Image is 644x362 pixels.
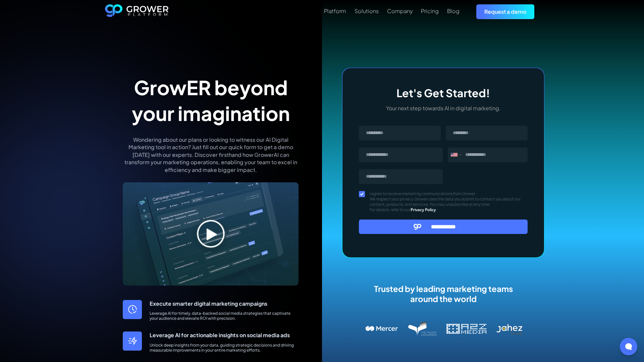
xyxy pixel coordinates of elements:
[150,331,299,339] p: Leverage AI for actionable insights on social media ads
[123,182,299,286] img: digital marketing tools
[105,4,169,19] a: home
[355,8,379,14] div: Solutions
[359,126,528,234] form: Message
[421,8,439,14] div: Pricing
[150,343,299,353] div: Unlock deep insights from your data, guiding strategic decisions and driving measurable improveme...
[447,7,460,15] a: Blog
[150,300,299,307] p: Execute smarter digital marketing campaigns
[447,8,460,14] div: Blog
[370,191,528,213] span: I agree to receive marketing communications from Grower. We respect your privacy. Grower uses the...
[355,7,379,15] a: Solutions
[476,4,534,19] a: Request a demo
[324,7,346,15] a: Platform
[387,8,413,14] div: Company
[150,311,299,321] div: Leverage AI for timely, data-backed social media strategies that captivate your audience and elev...
[359,105,528,112] p: Your next step towards AI in digital marketing.
[411,207,436,213] a: Privacy Policy
[448,148,464,162] div: United States: +1
[324,8,346,14] div: Platform
[421,7,439,15] a: Pricing
[387,7,413,15] a: Company
[123,136,299,174] p: Wondering about our plans or looking to witness our AI Digital Marketing tool in action? Just fil...
[123,74,299,126] h1: GrowER beyond your imagination
[366,284,521,304] h2: Trusted by leading marketing teams around the world
[359,86,528,99] h3: Let's Get Started!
